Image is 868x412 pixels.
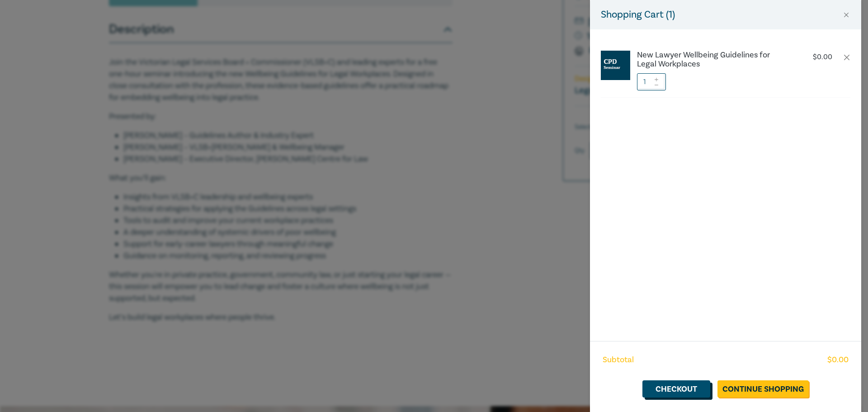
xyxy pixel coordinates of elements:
button: Close [842,11,850,19]
a: Checkout [642,380,710,398]
h5: Shopping Cart ( 1 ) [601,7,675,22]
span: $ 0.00 [827,354,849,366]
a: New Lawyer Wellbeing Guidelines for Legal Workplaces [637,51,787,69]
p: $ 0.00 [813,53,832,62]
img: CPD%20Seminar.jpg [601,51,630,80]
span: Subtotal [603,354,634,366]
input: 1 [637,73,666,90]
a: Continue Shopping [717,380,809,398]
